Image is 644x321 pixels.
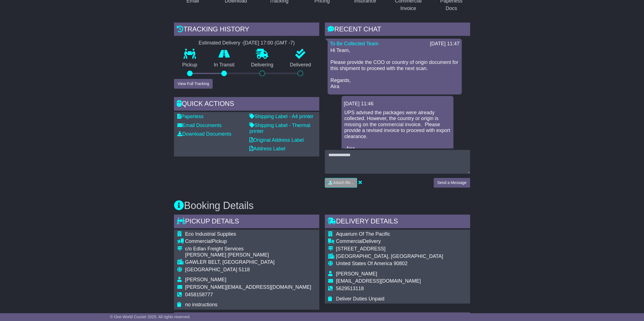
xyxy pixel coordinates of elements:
p: Delivered [282,62,319,68]
span: Aquarium Of The Pacific [336,231,390,237]
div: Pickup Details [174,215,319,230]
div: Delivery [336,238,443,245]
span: United States Of America [336,261,392,266]
div: [DATE] 17:00 (GMT -7) [243,40,294,46]
div: Delivery Details [325,215,470,230]
a: Shipping Label - Thermal printer [249,123,310,134]
p: Delivering [243,62,282,68]
span: 5629513118 [336,286,364,291]
a: Shipping Label - A4 printer [249,114,313,119]
div: GAWLER BELT, [GEOGRAPHIC_DATA] [185,259,311,265]
div: RECENT CHAT [325,23,470,38]
h3: Booking Details [174,200,470,211]
span: [PERSON_NAME] [185,277,226,282]
div: [DATE] 11:46 [344,101,451,107]
div: Quick Actions [174,97,319,112]
div: Tracking history [174,23,319,38]
span: Commercial [336,238,363,244]
p: Pickup [174,62,206,68]
span: no instructions [185,302,217,307]
span: Commercial [185,238,212,244]
div: [PERSON_NAME] [PERSON_NAME] [185,252,311,258]
div: [STREET_ADDRESS] [336,246,443,252]
span: [GEOGRAPHIC_DATA] [185,267,237,272]
span: 0458158777 [185,292,213,297]
span: 5118 [239,267,250,272]
span: [PERSON_NAME][EMAIL_ADDRESS][DOMAIN_NAME] [185,284,311,290]
a: Download Documents [177,131,231,137]
div: [DATE] 11:47 [430,41,459,47]
p: In Transit [206,62,243,68]
span: Eco Industrial Supplies [185,231,236,237]
a: Original Address Label [249,137,304,143]
span: Deliver Duties Unpaid [336,296,384,302]
p: UPS advised the packages were already collected. However, the country or origin is missing on the... [344,110,451,152]
a: Address Label [249,146,285,151]
div: [GEOGRAPHIC_DATA], [GEOGRAPHIC_DATA] [336,253,443,260]
span: 90802 [394,261,407,266]
a: Paperless [177,114,203,119]
div: Pickup [185,238,311,245]
button: Send a Message [434,178,470,188]
span: [PERSON_NAME] [336,271,377,277]
span: [EMAIL_ADDRESS][DOMAIN_NAME] [336,278,421,284]
a: To Be Collected Team [330,41,378,46]
p: Hi Team, Please provide the COO or country of origin document for this shipment to proceed with t... [330,48,459,89]
a: Email Documents [177,123,222,128]
div: c/o Edlan Freight Services [185,246,311,252]
span: © One World Courier 2025. All rights reserved. [110,315,191,319]
div: Estimated Delivery - [174,40,319,46]
button: View Full Tracking [174,79,213,89]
